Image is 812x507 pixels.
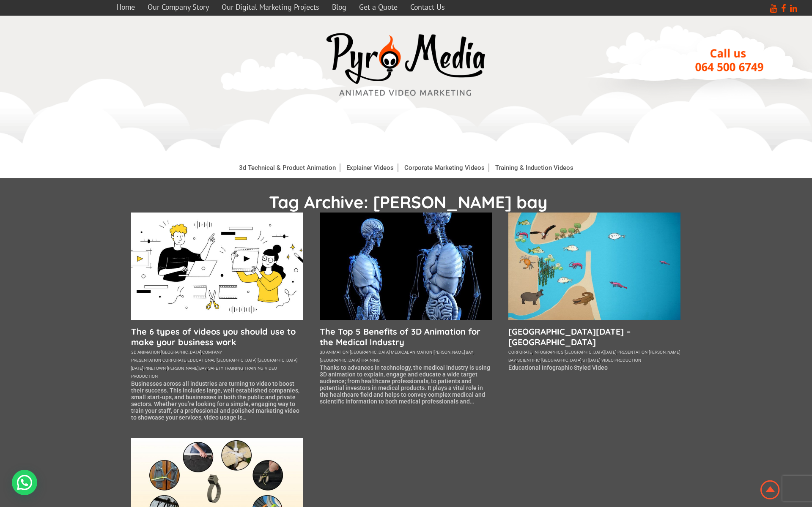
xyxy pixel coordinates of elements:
[400,164,489,172] a: Corporate Marketing Videos
[508,364,680,371] p: Educational Infographic Styled Video
[508,350,532,354] a: corporate
[135,191,681,213] h1: Tag Archive: [PERSON_NAME] bay
[321,28,491,101] img: video marketing media company westville durban logo
[617,350,647,354] a: presentation
[235,164,340,172] a: 3d Technical & Product Animation
[491,164,578,172] a: Training & Induction Videos
[321,28,491,103] a: video marketing media company westville durban logo
[217,358,256,363] a: [GEOGRAPHIC_DATA]
[320,326,492,347] a: The Top 5 Benefits of 3D Animation for the Medical Industry
[161,350,201,354] a: [GEOGRAPHIC_DATA]
[244,366,263,371] a: training
[131,347,303,379] div: , , , , , , , , , , ,
[187,358,215,363] a: educational
[541,358,581,363] a: [GEOGRAPHIC_DATA]
[320,347,492,363] div: , , , , ,
[508,326,680,347] a: [GEOGRAPHIC_DATA][DATE] – [GEOGRAPHIC_DATA]
[162,358,186,363] a: corporate
[582,358,600,363] a: st [DATE]
[391,350,432,354] a: medical animation
[433,350,473,354] a: [PERSON_NAME] bay
[131,380,303,421] p: Businesses across all industries are turning to video to boost their success. This includes large...
[517,358,540,363] a: scientific
[320,364,492,405] p: Thanks to advances in technology, the medical industry is using 3D animation to explain, engage a...
[131,350,160,354] a: 3d animation
[565,350,616,354] a: [GEOGRAPHIC_DATA][DATE]
[320,358,359,363] a: [GEOGRAPHIC_DATA]
[533,350,563,354] a: infographics
[601,358,641,363] a: video production
[759,479,782,501] img: Animation Studio South Africa
[342,164,398,172] a: Explainer Videos
[208,366,243,371] a: safety training
[508,347,680,363] div: , , , , , , , ,
[320,350,348,354] a: 3d animation
[167,366,207,371] a: [PERSON_NAME] bay
[131,326,303,347] a: The 6 types of videos you should use to make your business work
[144,366,166,371] a: pinetown
[361,358,380,363] a: training
[350,350,390,354] a: [GEOGRAPHIC_DATA]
